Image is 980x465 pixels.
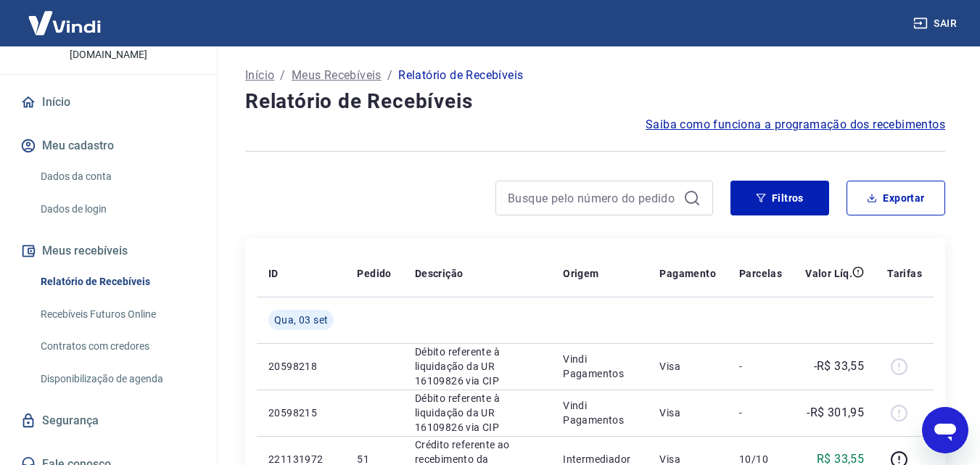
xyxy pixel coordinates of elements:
[805,266,852,281] p: Valor Líq.
[387,67,392,84] p: /
[17,235,199,267] button: Meus recebíveis
[887,266,922,281] p: Tarifas
[730,181,829,215] button: Filtros
[17,405,199,437] a: Segurança
[415,266,464,281] p: Descrição
[922,407,968,453] iframe: Botão para abrir a janela de mensagens
[268,359,334,374] p: 20598218
[847,181,945,215] button: Exportar
[415,391,540,435] p: Débito referente à liquidação da UR 16109826 via CIP
[35,364,199,394] a: Disponibilização de agenda
[35,300,199,329] a: Recebíveis Futuros Online
[280,67,285,84] p: /
[245,67,274,84] a: Início
[563,352,636,381] p: Vindi Pagamentos
[814,358,865,375] p: -R$ 33,55
[35,194,199,224] a: Dados de login
[35,162,199,192] a: Dados da conta
[274,313,328,327] span: Qua, 03 set
[17,1,112,45] img: Vindi
[357,266,391,281] p: Pedido
[415,345,540,388] p: Débito referente à liquidação da UR 16109826 via CIP
[807,404,864,421] p: -R$ 301,95
[659,266,716,281] p: Pagamento
[292,67,382,84] a: Meus Recebíveis
[35,332,199,361] a: Contratos com credores
[268,266,279,281] p: ID
[910,10,963,37] button: Sair
[563,398,636,427] p: Vindi Pagamentos
[739,266,782,281] p: Parcelas
[268,406,334,420] p: 20598215
[659,359,716,374] p: Visa
[508,187,678,209] input: Busque pelo número do pedido
[12,32,205,62] p: [PERSON_NAME][EMAIL_ADDRESS][DOMAIN_NAME]
[245,87,945,116] h4: Relatório de Recebíveis
[739,359,782,374] p: -
[398,67,523,84] p: Relatório de Recebíveis
[739,406,782,420] p: -
[659,406,716,420] p: Visa
[17,130,199,162] button: Meu cadastro
[646,116,945,133] a: Saiba como funciona a programação dos recebimentos
[35,267,199,297] a: Relatório de Recebíveis
[17,86,199,118] a: Início
[563,266,598,281] p: Origem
